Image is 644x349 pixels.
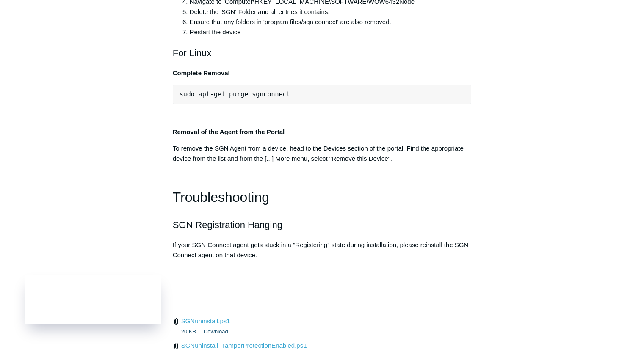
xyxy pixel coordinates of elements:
[173,69,230,77] strong: Complete Removal
[204,328,228,335] a: Download
[25,275,161,324] iframe: Todyl Status
[181,342,307,349] a: SGNuninstall_TamperProtectionEnabled.ps1
[181,317,230,324] a: SGNuninstall.ps1
[173,187,472,208] h1: Troubleshooting
[173,241,469,258] span: If your SGN Connect agent gets stuck in a "Registering" state during installation, please reinsta...
[190,7,472,17] li: Delete the 'SGN' Folder and all entries it contains.
[181,328,202,335] span: 20 KB
[190,27,472,37] li: Restart the device
[173,85,472,104] pre: sudo apt-get purge sgnconnect
[173,46,472,60] h2: For Linux
[173,128,285,135] strong: Removal of the Agent from the Portal
[190,17,472,27] li: Ensure that any folders in 'program files/sgn connect' are also removed.
[173,217,472,232] h2: SGN Registration Hanging
[173,145,464,162] span: To remove the SGN Agent from a device, head to the Devices section of the portal. Find the approp...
